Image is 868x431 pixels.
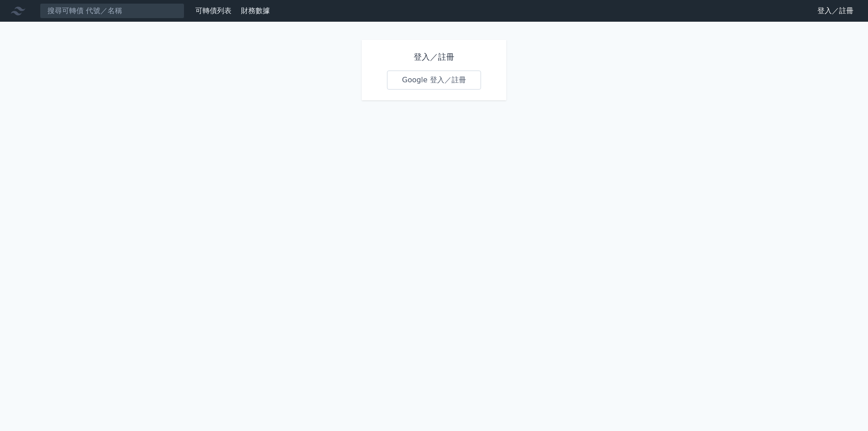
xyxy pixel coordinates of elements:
[387,51,481,63] h1: 登入／註冊
[387,71,481,90] a: Google 登入／註冊
[40,3,184,19] input: 搜尋可轉債 代號／名稱
[195,6,231,15] a: 可轉債列表
[241,6,270,15] a: 財務數據
[810,4,861,18] a: 登入／註冊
